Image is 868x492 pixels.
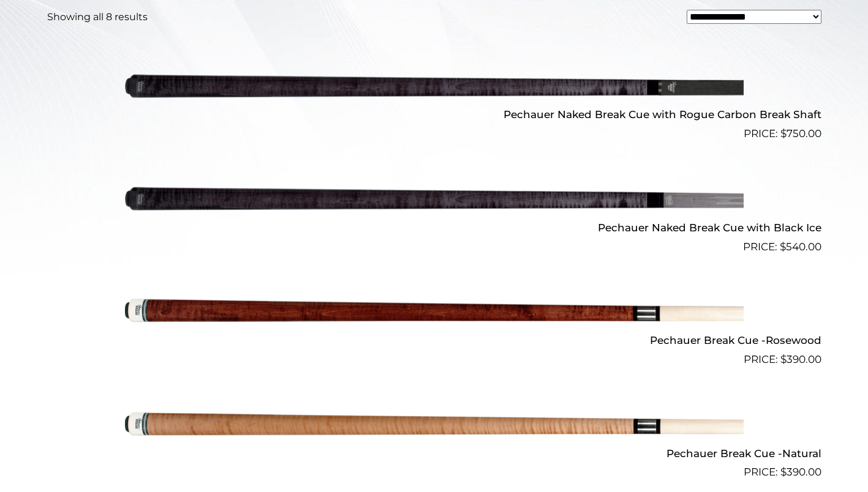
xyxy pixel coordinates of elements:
[780,353,787,365] span: $
[780,127,787,140] span: $
[780,127,821,140] bdi: 750.00
[125,373,744,475] img: Pechauer Break Cue -Natural
[47,442,821,464] h2: Pechauer Break Cue -Natural
[125,260,744,363] img: Pechauer Break Cue -Rosewood
[125,147,744,250] img: Pechauer Naked Break Cue with Black Ice
[780,466,821,478] bdi: 390.00
[47,34,821,142] a: Pechauer Naked Break Cue with Rogue Carbon Break Shaft $750.00
[47,329,821,352] h2: Pechauer Break Cue -Rosewood
[780,466,787,478] span: $
[47,216,821,239] h2: Pechauer Naked Break Cue with Black Ice
[47,147,821,255] a: Pechauer Naked Break Cue with Black Ice $540.00
[780,240,786,253] span: $
[47,10,148,24] p: Showing all 8 results
[125,34,744,137] img: Pechauer Naked Break Cue with Rogue Carbon Break Shaft
[47,103,821,126] h2: Pechauer Naked Break Cue with Rogue Carbon Break Shaft
[780,353,821,365] bdi: 390.00
[47,373,821,480] a: Pechauer Break Cue -Natural $390.00
[47,260,821,368] a: Pechauer Break Cue -Rosewood $390.00
[687,10,821,24] select: Shop order
[780,240,821,253] bdi: 540.00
